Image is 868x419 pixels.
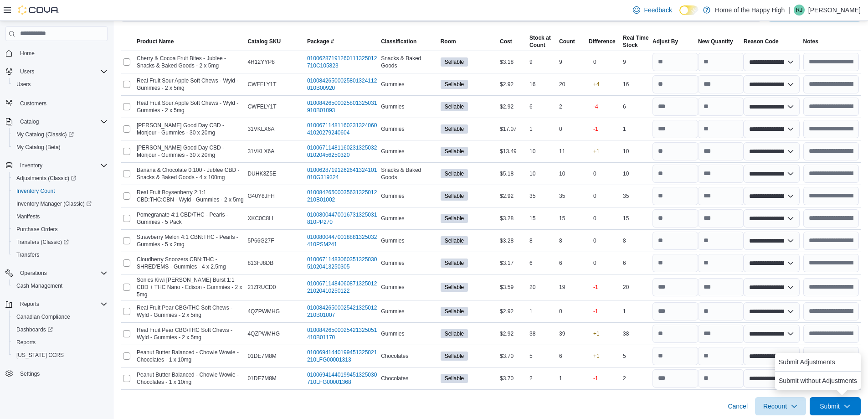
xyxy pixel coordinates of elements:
p: 0 [593,170,596,177]
span: XKC0C8LL [247,215,275,222]
span: CWFELY1T [247,81,276,88]
span: Catalog [16,116,108,127]
span: Customers [20,100,46,107]
div: $17.07 [498,124,528,134]
div: 8 [557,235,587,246]
span: Real Fruit Pear CBG/THC Soft Chews - Wyld - Gummies - 2 x 5mg [137,304,244,319]
div: 5 [621,351,651,362]
div: 8 [621,235,651,246]
button: Manifests [9,210,111,223]
span: Adjust By [652,38,678,45]
button: My Catalog (Beta) [9,141,111,154]
span: Real Fruit Sour Apple Soft Chews - Wyld - Gummies - 2 x 5mg [137,77,244,92]
a: Transfers (Classic) [13,237,72,248]
div: 38 [528,328,557,339]
span: Cherry & Cocoa Fruit Bites - Jublee - Snacks & Baked Goods - 2 x 5mg [137,55,244,69]
span: Canadian Compliance [16,313,70,321]
a: 01008004470018881325032410PSM241 [307,233,377,248]
span: Users [20,68,34,75]
div: Gummies [379,124,438,134]
span: Classification [381,38,416,45]
a: Dashboards [9,323,111,336]
span: Inventory Count [16,187,55,195]
span: Home [20,50,35,57]
a: 01008426500035631325012210B01002 [307,189,377,203]
span: Manifests [13,211,108,222]
span: My Catalog (Classic) [13,129,108,140]
button: [US_STATE] CCRS [9,349,111,362]
span: My Catalog (Beta) [13,142,108,153]
span: Sellable [445,237,464,245]
span: Sellable [441,283,468,292]
div: 0 [557,124,587,134]
span: Sellable [441,259,468,268]
div: Gummies [379,235,438,246]
div: Gummies [379,146,438,157]
div: Gummies [379,79,438,90]
span: CWFELY1T [247,103,276,110]
div: Snacks & Baked Goods [379,53,438,71]
a: Customers [16,98,50,109]
button: Reports [9,336,111,349]
div: 1 [621,124,651,134]
a: Inventory Count [13,186,59,197]
span: Users [16,81,31,88]
div: $3.70 [498,373,528,384]
span: 31VKLX6A [247,148,274,155]
button: Customers [2,96,111,109]
span: RJ [796,5,803,16]
p: Home of the Happy High [715,5,785,16]
button: Cash Management [9,279,111,292]
div: 0 [557,306,587,317]
div: $3.17 [498,258,528,269]
div: $2.92 [498,79,528,90]
p: +1 [593,352,600,360]
div: Count [529,41,551,49]
a: 0100671148116023132406041020279240604 [307,122,377,136]
span: Sellable [445,330,464,338]
span: Operations [16,268,108,279]
span: Adjustments (Classic) [16,175,76,182]
span: 4QZPWMHG [247,330,280,337]
span: Cloudberry Snoozers CBN:THC - SHRED'EMS - Gummies - 4 x 2.5mg [137,256,244,270]
p: 0 [593,259,596,267]
div: 35 [528,191,557,202]
span: Package # [307,38,334,45]
div: 9 [621,57,651,67]
a: My Catalog (Beta) [13,142,64,153]
div: 10 [557,168,587,179]
span: My Catalog (Classic) [16,131,74,138]
span: Strawberry Melon 4:1 CBN:THC - Pearls - Gummies - 5 x 2mg [137,233,244,248]
a: Adjustments (Classic) [13,173,80,184]
div: 1 [621,306,651,317]
span: Operations [20,269,47,277]
button: Inventory [2,159,111,172]
div: $2.92 [498,306,528,317]
button: Product Name [135,36,246,47]
div: $5.18 [498,168,528,179]
span: Inventory [16,160,108,171]
span: G40Y8JFH [247,192,274,200]
p: | [788,5,790,16]
a: 01008426500025421325012210B01007 [307,304,377,319]
button: Recount [755,397,806,415]
button: Operations [16,268,51,279]
span: Users [16,66,108,77]
a: Settings [16,368,43,379]
div: 9 [557,57,587,67]
button: Purchase Orders [9,223,111,236]
a: 0100671148306035132503051020413250305 [307,256,377,270]
button: Users [9,78,111,91]
button: Cost [498,36,528,47]
p: 0 [593,192,596,200]
span: Stock at Count [529,34,551,49]
div: 39 [557,328,587,339]
img: Cova [18,5,59,15]
p: +1 [593,148,600,155]
span: Sellable [441,147,468,156]
a: 0100671148406087132501221020410250122 [307,280,377,295]
span: Cost [500,38,512,45]
button: Catalog [16,116,42,127]
div: Chocolates [379,373,438,384]
button: Transfers [9,248,111,261]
